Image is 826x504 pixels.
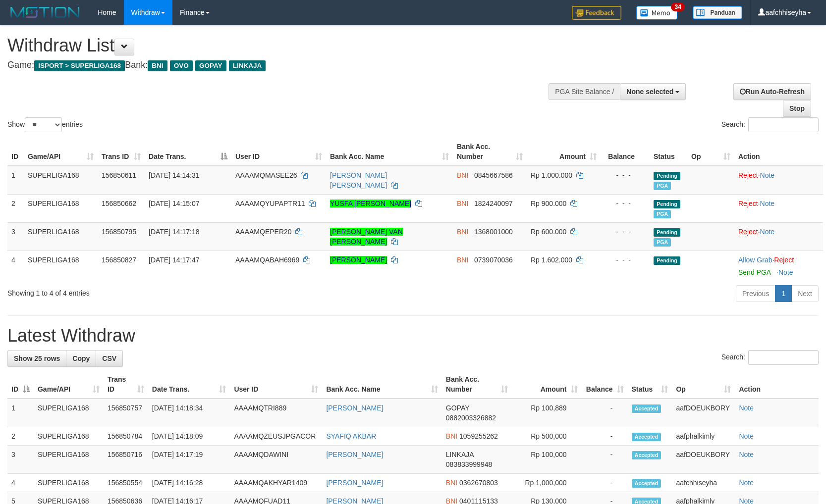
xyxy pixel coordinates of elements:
a: Show 25 rows [7,350,66,367]
td: [DATE] 14:16:28 [148,474,230,492]
span: 156850795 [102,228,136,236]
th: Game/API: activate to sort column ascending [24,138,98,166]
span: 34 [671,2,684,11]
a: Reject [738,171,758,179]
span: Accepted [632,479,661,488]
td: 4 [7,251,24,281]
span: BNI [457,200,468,207]
td: SUPERLIGA168 [34,399,104,427]
a: Copy [66,350,96,367]
a: Note [778,268,793,276]
img: panduan.png [693,6,742,19]
th: Op: activate to sort column ascending [687,138,734,166]
a: [PERSON_NAME] [326,479,383,487]
th: User ID: activate to sort column ascending [231,138,326,166]
span: Copy 1368001000 to clipboard [474,228,513,236]
span: Copy [72,354,90,362]
td: AAAAMQDAWINI [230,446,322,474]
td: 1 [7,399,34,427]
span: Copy 0845667586 to clipboard [474,171,513,179]
a: [PERSON_NAME] [326,451,383,458]
th: Balance [601,138,650,166]
span: [DATE] 14:17:47 [149,256,199,264]
td: aafDOEUKBORY [672,446,735,474]
td: Rp 100,889 [512,399,582,427]
span: 156850662 [102,200,136,207]
td: SUPERLIGA168 [24,222,98,251]
span: Marked by aafchhiseyha [654,238,671,247]
span: Copy 083833999948 to clipboard [446,460,492,468]
td: SUPERLIGA168 [34,446,104,474]
th: Game/API: activate to sort column ascending [34,370,104,399]
th: Bank Acc. Name: activate to sort column ascending [326,138,453,166]
span: Copy 0362670803 to clipboard [459,479,498,487]
a: [PERSON_NAME] [PERSON_NAME] [330,171,387,189]
td: SUPERLIGA168 [24,166,98,195]
span: Copy 0882003326882 to clipboard [446,414,496,422]
span: 156850611 [102,171,136,179]
th: Date Trans.: activate to sort column ascending [148,370,230,399]
span: 156850827 [102,256,136,264]
td: 156850757 [104,399,148,427]
th: Date Trans.: activate to sort column descending [145,138,231,166]
a: [PERSON_NAME] VAN [PERSON_NAME] [330,228,403,246]
span: OVO [170,60,193,71]
span: AAAAMQMASEE26 [235,171,297,179]
th: Action [734,138,823,166]
span: BNI [148,60,167,71]
span: None selected [626,88,673,96]
td: aafchhiseyha [672,474,735,492]
span: Copy 1824240097 to clipboard [474,200,513,207]
span: LINKAJA [229,60,266,71]
td: · [734,251,823,281]
td: 156850716 [104,446,148,474]
td: 3 [7,222,24,251]
input: Search: [748,350,819,365]
a: Note [760,228,775,236]
span: BNI [457,256,468,264]
th: Action [735,370,819,399]
td: [DATE] 14:18:34 [148,399,230,427]
td: 2 [7,194,24,222]
td: 2 [7,427,34,446]
label: Show entries [7,117,83,132]
td: · [734,194,823,222]
td: 156850784 [104,427,148,446]
td: 1 [7,166,24,195]
td: Rp 1,000,000 [512,474,582,492]
th: ID: activate to sort column descending [7,370,34,399]
a: Note [739,404,754,412]
span: Copy 0739070036 to clipboard [474,256,513,264]
span: [DATE] 14:15:07 [149,200,199,207]
th: Balance: activate to sort column ascending [582,370,628,399]
th: Bank Acc. Number: activate to sort column ascending [442,370,512,399]
a: Note [760,200,775,207]
td: · [734,222,823,251]
td: AAAAMQAKHYAR1409 [230,474,322,492]
h4: Game: Bank: [7,60,541,70]
span: CSV [102,354,116,362]
a: Note [739,432,754,440]
span: Pending [654,200,680,208]
th: Trans ID: activate to sort column ascending [104,370,148,399]
a: Allow Grab [738,256,772,264]
a: Previous [736,285,775,302]
td: AAAAMQTRI889 [230,399,322,427]
select: Showentries [25,117,62,132]
th: Op: activate to sort column ascending [672,370,735,399]
span: AAAAMQYUPAPTR11 [235,200,305,207]
td: SUPERLIGA168 [34,474,104,492]
a: Note [739,451,754,458]
span: Rp 1.000.000 [531,171,572,179]
a: Reject [774,256,794,264]
td: SUPERLIGA168 [24,194,98,222]
td: 3 [7,446,34,474]
td: aafDOEUKBORY [672,399,735,427]
td: Rp 100,000 [512,446,582,474]
span: AAAAMQABAH6969 [235,256,299,264]
label: Search: [721,350,819,365]
span: Rp 600.000 [531,228,566,236]
a: Next [791,285,819,302]
a: 1 [775,285,792,302]
a: YUSFA [PERSON_NAME] [330,200,411,207]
